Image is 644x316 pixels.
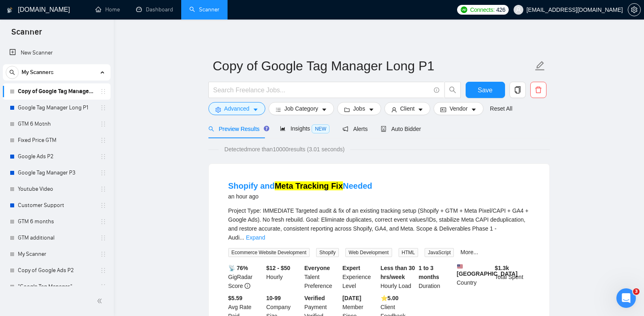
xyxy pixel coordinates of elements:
span: user [516,7,521,13]
span: holder [100,218,106,225]
b: 📡 76% [228,265,248,271]
span: delete [531,86,546,94]
span: caret-down [471,107,477,113]
a: More... [460,249,478,255]
a: Fixed Price GTM [18,132,95,148]
span: search [6,70,18,75]
button: search [6,66,19,79]
a: My Scanner [18,246,95,262]
button: copy [510,82,526,98]
span: holder [100,267,106,274]
span: Insights [280,125,330,132]
a: GTM 6 Motnh [18,116,95,132]
a: Expand [246,234,265,241]
span: 3 [633,288,640,295]
span: Save [478,85,492,95]
span: Preview Results [208,126,267,132]
span: Ecommerce Website Development [228,248,310,257]
b: Verified [304,295,325,301]
b: Less than 30 hrs/week [381,265,415,280]
span: Connects: [470,5,494,14]
div: an hour ago [228,192,373,201]
div: Talent Preference [303,264,341,290]
span: folder [344,107,350,113]
a: Customer Support [18,197,95,214]
button: search [445,82,461,98]
div: Experience Level [341,264,379,290]
div: Hourly Load [379,264,417,290]
div: GigRadar Score [227,264,265,290]
span: search [208,126,214,132]
img: logo [7,4,13,17]
span: 426 [496,5,505,14]
a: "Google Tag Manager" [18,279,95,295]
button: settingAdvancedcaret-down [208,102,265,115]
span: NEW [312,124,330,133]
button: userClientcaret-down [384,102,431,115]
button: delete [530,82,546,98]
b: 10-99 [266,295,281,301]
span: Jobs [353,104,365,113]
span: holder [100,170,106,176]
span: edit [535,61,545,71]
span: info-circle [434,87,439,93]
span: holder [100,186,106,192]
span: Client [400,104,415,113]
span: idcard [440,107,446,113]
span: caret-down [321,107,327,113]
a: Google Ads P2 [18,148,95,165]
span: holder [100,88,106,95]
span: caret-down [418,107,423,113]
b: $ 1.3k [495,265,509,271]
a: Google Tag Manager Long P1 [18,100,95,116]
span: Detected more than 10000 results (3.01 seconds) [219,145,350,154]
button: barsJob Categorycaret-down [269,102,334,115]
mark: Meta Tracking Fix [275,181,343,190]
b: ⭐️ 5.00 [381,295,399,301]
span: Project Type: IMMEDIATE Targeted audit & fix of an existing tracking setup (Shopify + GTM + Meta ... [228,207,529,241]
span: holder [100,202,106,209]
span: holder [100,137,106,144]
span: Alerts [343,126,368,132]
b: Everyone [304,265,330,271]
div: Hourly [265,264,303,290]
span: double-left [97,297,105,305]
span: My Scanners [22,64,54,81]
b: [DATE] [343,295,361,301]
b: 1 to 3 months [418,265,439,280]
span: holder [100,251,106,257]
span: holder [100,121,106,127]
a: GTM 6 months [18,214,95,230]
a: dashboardDashboard [136,6,173,13]
span: bars [275,107,281,113]
span: holder [100,283,106,290]
a: Google Tag Manager P3 [18,165,95,181]
span: notification [343,126,348,132]
a: Shopify andMeta Tracking FixNeeded [228,181,373,190]
span: Job Category [284,104,318,113]
span: holder [100,235,106,241]
span: Scanner [5,26,48,43]
div: Duration [417,264,455,290]
a: Youtube Video [18,181,95,197]
b: $5.59 [228,295,243,301]
div: Total Spent [493,264,531,290]
b: Expert [343,265,360,271]
span: robot [381,126,386,132]
span: setting [628,7,640,13]
span: Shopify [316,248,339,257]
div: Project Type: IMMEDIATE Targeted audit & fix of an existing tracking setup (Shopify + GTM + Meta ... [228,206,530,242]
button: idcardVendorcaret-down [434,102,483,115]
span: Advanced [224,104,249,113]
span: user [391,107,397,113]
span: Vendor [449,104,467,113]
div: Country [455,264,493,290]
span: setting [215,107,221,113]
b: [GEOGRAPHIC_DATA] [457,264,518,277]
span: Web Development [345,248,392,257]
img: upwork-logo.png [461,7,467,13]
button: folderJobscaret-down [337,102,381,115]
a: searchScanner [189,6,219,13]
a: GTM additional [18,230,95,246]
button: Save [466,82,505,98]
